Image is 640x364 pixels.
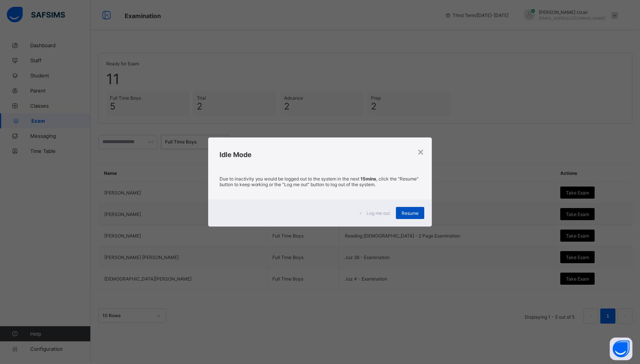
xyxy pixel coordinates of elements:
span: Resume [402,210,419,216]
div: × [417,145,424,158]
p: Due to inactivity you would be logged out to the system in the next , click the "Resume" button t... [220,176,421,187]
h2: Idle Mode [220,151,421,159]
strong: 15mins [361,176,377,182]
button: Open asap [610,338,632,360]
span: Log me out [366,210,390,216]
